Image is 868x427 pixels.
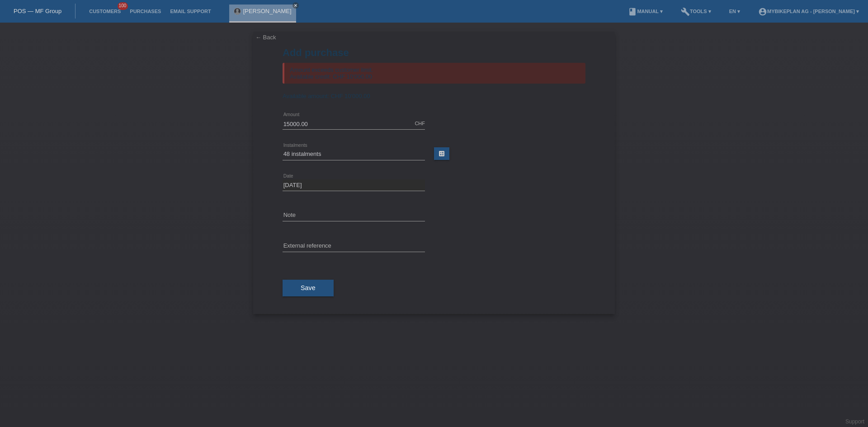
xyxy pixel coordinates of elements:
a: Support [845,418,864,425]
a: Email Support [165,9,215,14]
span: Available amount: [283,93,329,99]
i: account_circle [758,7,767,16]
a: calculate [434,147,449,160]
i: build [681,7,690,16]
a: buildTools ▾ [676,9,716,14]
i: close [293,3,298,8]
i: calculate [438,150,445,157]
a: EN ▾ [725,9,745,14]
a: [PERSON_NAME] [243,8,292,14]
a: Purchases [125,9,165,14]
div: CHF [415,121,425,126]
i: book [628,7,637,16]
span: CHF 10'000.00 [331,93,370,99]
a: account_circleMybikeplan AG - [PERSON_NAME] ▾ [754,9,863,14]
a: Customers [85,9,125,14]
h1: Add purchase [283,47,585,58]
button: Save [283,280,334,297]
a: POS — MF Group [14,8,61,14]
div: Amount exceeds customer limit. Available credit: CHF 10'000.00 [283,63,585,84]
a: ← Back [255,34,276,41]
span: Save [301,284,316,291]
span: 100 [118,2,128,10]
a: bookManual ▾ [623,9,667,14]
a: close [292,2,299,9]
